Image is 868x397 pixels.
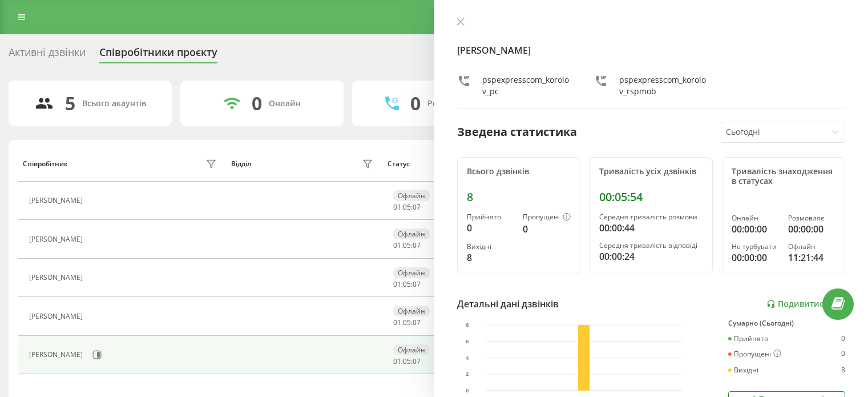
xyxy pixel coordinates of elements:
[29,312,86,320] div: [PERSON_NAME]
[466,388,469,394] text: 0
[393,202,401,212] span: 01
[99,46,217,64] div: Співробітники проєкту
[393,279,401,289] span: 01
[467,167,571,177] div: Всього дзвінків
[393,319,421,327] div: : :
[29,274,86,282] div: [PERSON_NAME]
[457,297,559,311] div: Детальні дані дзвінків
[732,222,779,236] div: 00:00:00
[728,366,758,374] div: Вихідні
[403,356,411,366] span: 05
[841,366,845,374] div: 8
[269,99,301,109] div: Онлайн
[393,356,401,366] span: 01
[467,243,514,251] div: Вихідні
[393,242,421,250] div: : :
[788,214,835,222] div: Розмовляє
[393,190,430,201] div: Офлайн
[387,160,410,168] div: Статус
[252,93,262,114] div: 0
[466,371,469,378] text: 2
[393,240,401,250] span: 01
[788,243,835,251] div: Офлайн
[29,197,86,204] div: [PERSON_NAME]
[393,280,421,288] div: : :
[466,322,469,328] text: 8
[599,167,703,177] div: Тривалість усіх дзвінків
[427,99,483,109] div: Розмовляють
[29,351,86,359] div: [PERSON_NAME]
[523,213,571,222] div: Пропущені
[82,99,146,109] div: Всього акаунтів
[482,74,571,97] div: pspexpresscom_korolov_pc
[231,160,251,168] div: Відділ
[788,251,835,264] div: 11:21:44
[728,335,768,343] div: Прийнято
[728,350,781,359] div: Пропущені
[413,240,421,250] span: 07
[393,358,421,366] div: : :
[413,356,421,366] span: 07
[599,250,703,263] div: 00:00:24
[23,160,68,168] div: Співробітник
[732,243,779,251] div: Не турбувати
[9,46,86,64] div: Активні дзвінки
[728,319,845,327] div: Сумарно (Сьогодні)
[829,332,857,360] iframe: Intercom live chat
[732,167,835,186] div: Тривалість знаходження в статусах
[467,190,571,204] div: 8
[393,344,430,355] div: Офлайн
[393,267,430,278] div: Офлайн
[413,202,421,212] span: 07
[599,190,703,204] div: 00:05:54
[599,242,703,250] div: Середня тривалість відповіді
[393,228,430,239] div: Офлайн
[619,74,708,97] div: pspexpresscom_korolov_rspmob
[466,355,469,361] text: 4
[29,235,86,243] div: [PERSON_NAME]
[403,279,411,289] span: 05
[467,221,514,235] div: 0
[599,213,703,221] div: Середня тривалість розмови
[599,221,703,235] div: 00:00:44
[393,203,421,211] div: : :
[413,318,421,327] span: 07
[393,306,430,316] div: Офлайн
[403,202,411,212] span: 05
[457,43,846,57] h4: [PERSON_NAME]
[466,338,469,344] text: 6
[457,123,577,141] div: Зведена статистика
[788,222,835,236] div: 00:00:00
[467,251,514,264] div: 8
[413,279,421,289] span: 07
[523,222,571,236] div: 0
[410,93,421,114] div: 0
[403,240,411,250] span: 05
[65,93,75,114] div: 5
[403,318,411,327] span: 05
[732,214,779,222] div: Онлайн
[766,299,845,309] a: Подивитись звіт
[467,213,514,221] div: Прийнято
[732,251,779,264] div: 00:00:00
[393,318,401,327] span: 01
